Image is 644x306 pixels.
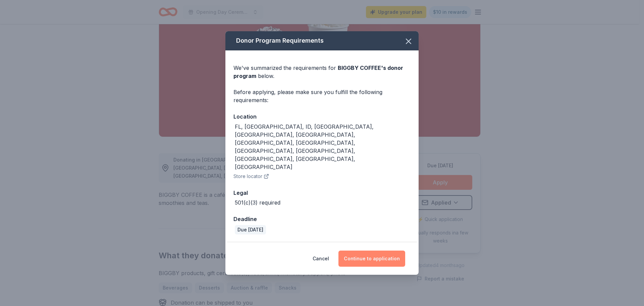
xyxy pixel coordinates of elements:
div: Legal [233,188,411,197]
div: Deadline [233,215,411,223]
button: Store locator [233,172,269,180]
div: Due [DATE] [235,225,266,234]
div: Location [233,112,411,121]
div: Donor Program Requirements [225,31,419,50]
div: Before applying, please make sure you fulfill the following requirements: [233,88,411,104]
button: Cancel [313,251,329,267]
div: FL, [GEOGRAPHIC_DATA], ID, [GEOGRAPHIC_DATA], [GEOGRAPHIC_DATA], [GEOGRAPHIC_DATA], [GEOGRAPHIC_D... [235,123,411,171]
div: We've summarized the requirements for below. [233,64,411,80]
div: 501(c)(3) required [235,199,280,207]
button: Continue to application [338,251,405,267]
